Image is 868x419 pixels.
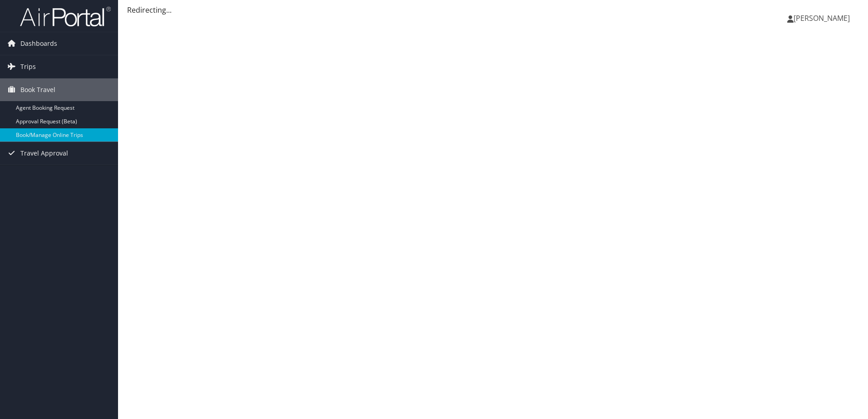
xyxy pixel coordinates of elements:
[20,142,68,165] span: Travel Approval
[20,32,57,55] span: Dashboards
[20,78,55,101] span: Book Travel
[20,55,36,78] span: Trips
[127,5,859,15] div: Redirecting...
[794,13,850,23] span: [PERSON_NAME]
[20,6,111,27] img: airportal-logo.png
[787,5,859,32] a: [PERSON_NAME]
